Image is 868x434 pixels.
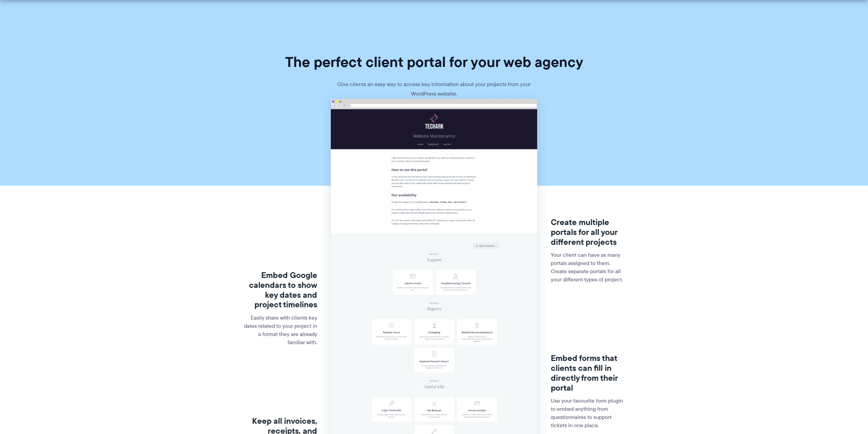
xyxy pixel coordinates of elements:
[242,314,317,347] p: Easily share with clients key dates related to your project in a format they are already familiar...
[551,251,626,284] p: Your client can have as many portals assigned to them. Create separate portals for all your diffe...
[551,218,626,247] h3: Create multiple portals for all your different projects
[242,270,317,310] h3: Embed Google calendars to show key dates and project timelines
[551,397,626,430] p: Use your favourite form plugin to embed anything from questionnaires to support tickets in one pl...
[551,353,626,393] h3: Embed forms that clients can fill in directly from their portal
[332,80,536,99] p: Give clients an easy way to access key information about your projects from your WordPress website.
